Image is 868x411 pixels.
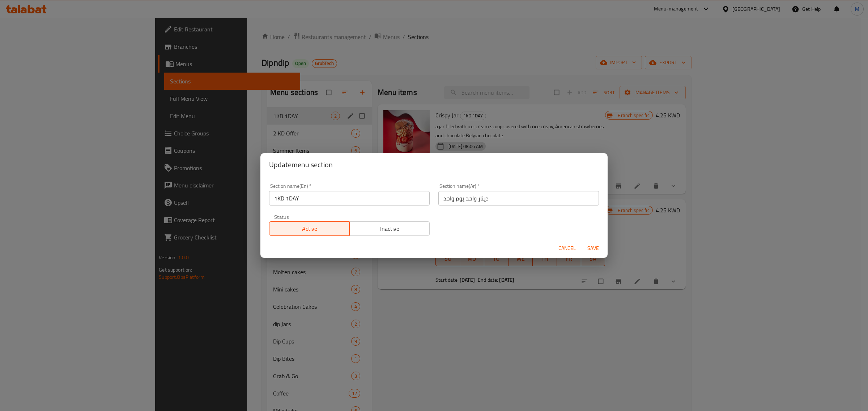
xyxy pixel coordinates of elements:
[269,191,430,205] input: Please enter section name(en)
[349,221,430,236] button: Inactive
[353,224,427,234] span: Inactive
[582,242,605,255] button: Save
[269,159,599,170] h2: Update menu section
[438,191,599,205] input: Please enter section name(ar)
[272,224,347,234] span: Active
[556,242,579,255] button: Cancel
[558,244,576,253] span: Cancel
[269,221,350,236] button: Active
[584,244,602,253] span: Save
